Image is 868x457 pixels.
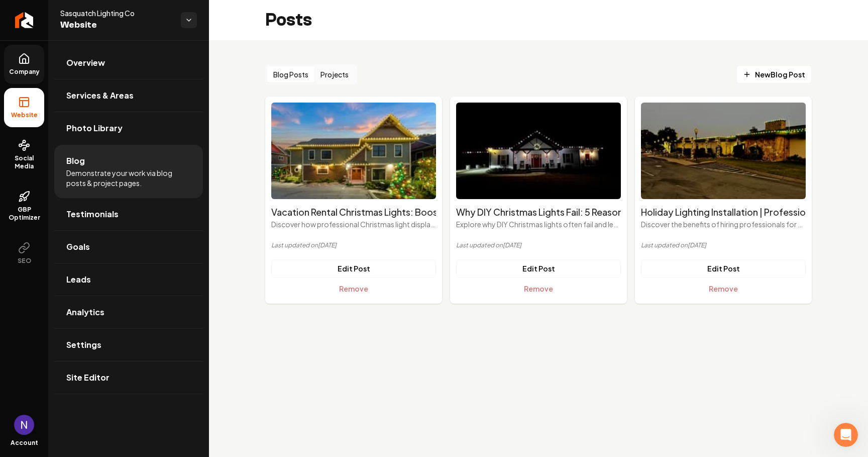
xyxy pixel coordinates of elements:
[16,192,157,212] div: Our usual reply time 🕒
[8,141,193,226] div: Fin says…
[271,103,436,199] img: Vacation Rental Christmas Lights: Boost Holiday Bookings with Professional Displays's featured image
[641,103,806,199] img: Holiday Lighting Installation | Professional Christmas Light Service Near You's featured image
[29,6,45,22] img: Profile image for David
[157,4,176,23] button: Home
[25,202,72,210] b: A few hours
[4,131,44,178] a: Social Media
[66,306,104,318] span: Analytics
[14,415,34,435] button: Open user button
[66,155,85,167] span: Blog
[641,241,806,249] p: Last updated on [DATE]
[314,66,355,82] button: Projects
[66,241,90,253] span: Goals
[641,259,806,278] a: Edit Post
[8,82,193,141] div: user says…
[456,219,621,229] p: Explore why DIY Christmas lights often fail and learn the top 5 reasons to hire professional inst...
[48,329,56,337] button: Upload attachment
[641,280,806,298] button: Remove
[66,122,123,134] span: Photo Library
[66,208,119,220] span: Testimonials
[8,249,193,331] div: David says…
[66,89,134,102] span: Services & Areas
[60,18,173,32] span: Website
[66,57,105,69] span: Overview
[8,68,193,82] div: [DATE]
[49,5,114,13] h1: [PERSON_NAME]
[5,68,44,76] span: Company
[265,10,312,30] h2: Posts
[8,226,193,249] div: David says…
[54,198,203,230] a: Testimonials
[456,280,621,298] button: Remove
[16,329,24,337] button: Emoji picker
[456,103,621,199] img: Why DIY Christmas Lights Fail: 5 Reasons to Hire Professional Holiday Light Installers's featured...
[49,13,97,23] p: Active 18h ago
[66,273,91,286] span: Leads
[30,228,184,237] div: <b>[PERSON_NAME]</b> joined the conversation
[32,329,40,337] button: Gif picker
[4,154,44,170] span: Social Media
[54,112,203,144] a: Photo Library
[54,361,203,394] a: Site Editor
[456,241,621,249] p: Last updated on [DATE]
[15,12,34,28] img: Rebolt Logo
[4,234,44,273] button: SEO
[54,47,203,79] a: Overview
[4,182,44,230] a: GBP Optimizer
[54,231,203,263] a: Goals
[4,206,44,222] span: GBP Optimizer
[54,263,203,296] a: Leads
[176,4,194,22] div: Close
[44,88,185,127] div: Just connected the GMB. It's telling me to add services but the type field is disabled and there ...
[66,372,110,384] span: Site Editor
[14,257,35,265] span: SEO
[16,255,157,324] div: Hey [PERSON_NAME]! [PERSON_NAME] here—hope you've been well! 👋 It looks like that might be a bug ...
[54,296,203,328] a: Analytics
[641,205,806,219] h2: Holiday Lighting Installation | Professional Christmas Light Service Near You
[172,325,188,341] button: Send a message…
[11,439,38,447] span: Account
[17,227,27,237] img: Profile image for David
[271,241,436,249] p: Last updated on [DATE]
[16,168,96,186] b: [EMAIL_ADDRESS][DOMAIN_NAME]
[7,4,26,23] button: go back
[16,147,157,187] div: You’ll get replies here and in your email: ✉️
[54,329,203,361] a: Settings
[8,141,165,218] div: You’ll get replies here and in your email:✉️[EMAIL_ADDRESS][DOMAIN_NAME]Our usual reply time🕒A fe...
[36,82,193,133] div: Just connected the GMB. It's telling me to add services but the type field is disabled and there ...
[14,415,34,435] img: Nick Richards
[4,45,44,84] a: Company
[736,65,812,83] a: NewBlog Post
[271,205,436,219] h2: Vacation Rental Christmas Lights: Boost Holiday Bookings with Professional Displays
[271,280,436,298] button: Remove
[456,259,621,278] a: Edit Post
[7,111,42,119] span: Website
[8,249,165,330] div: Hey [PERSON_NAME]! [PERSON_NAME] here—hope you've been well! 👋It looks like that might be a bug o...
[743,69,805,80] span: New Blog Post
[834,423,858,447] iframe: Intercom live chat
[54,79,203,112] a: Services & Areas
[267,66,314,82] button: Blog Posts
[66,168,191,188] span: Demonstrate your work via blog posts & project pages.
[456,205,621,219] h2: Why DIY Christmas Lights Fail: 5 Reasons to Hire Professional Holiday Light Installers
[641,219,806,229] p: Discover the benefits of hiring professionals for holiday lighting installation. Enjoy safe, stun...
[271,259,436,278] a: Edit Post
[9,308,192,325] textarea: Message…
[66,339,101,351] span: Settings
[271,219,436,229] p: Discover how professional Christmas light displays can boost your vacation rental bookings during...
[60,8,173,18] span: Sasquatch Lighting Co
